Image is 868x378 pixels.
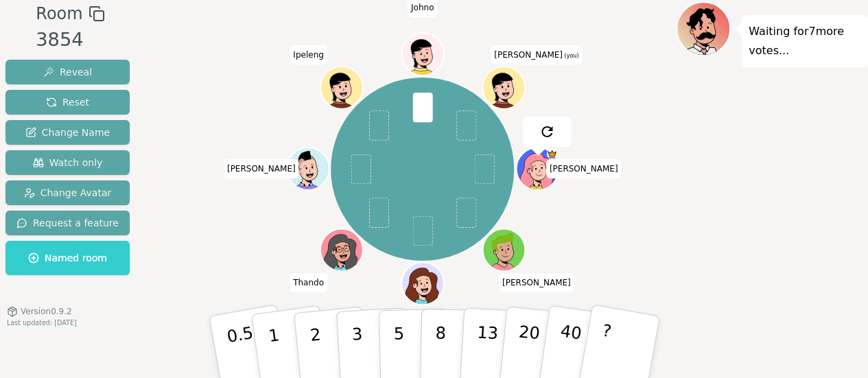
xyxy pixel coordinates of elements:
[5,150,130,175] button: Watch only
[28,251,107,265] span: Named room
[5,241,130,275] button: Named room
[43,65,92,79] span: Reveal
[5,90,130,115] button: Reset
[5,120,130,145] button: Change Name
[21,306,72,317] span: Version 0.9.2
[546,159,622,178] span: Click to change your name
[546,149,556,159] span: Norval is the host
[46,95,89,109] span: Reset
[290,273,327,292] span: Click to change your name
[25,126,110,139] span: Change Name
[7,306,72,317] button: Version0.9.2
[36,26,104,54] div: 3854
[290,45,327,64] span: Click to change your name
[33,156,103,169] span: Watch only
[16,216,119,230] span: Request a feature
[5,211,130,235] button: Request a feature
[749,22,861,60] p: Waiting for 7 more votes...
[224,159,299,178] span: Click to change your name
[7,319,77,327] span: Last updated: [DATE]
[36,1,82,26] span: Room
[24,186,112,200] span: Change Avatar
[563,53,579,59] span: (you)
[5,60,130,84] button: Reveal
[539,123,555,140] img: reset
[499,273,574,292] span: Click to change your name
[5,180,130,205] button: Change Avatar
[484,68,524,108] button: Click to change your avatar
[491,45,582,64] span: Click to change your name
